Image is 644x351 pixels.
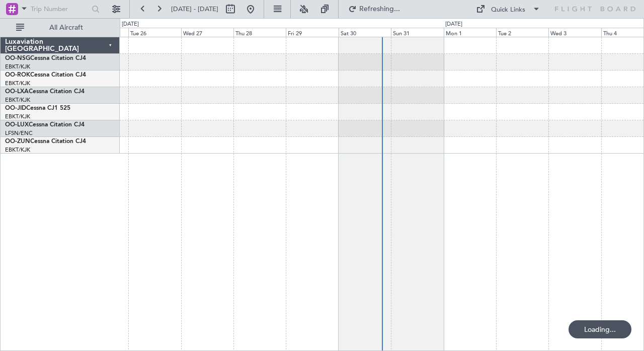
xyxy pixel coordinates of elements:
[122,20,139,29] div: [DATE]
[339,28,391,37] div: Sat 30
[31,2,89,17] input: Trip Number
[5,55,86,61] a: OO-NSGCessna Citation CJ4
[5,80,30,87] a: EBKT/KJK
[5,72,30,78] span: OO-ROK
[26,24,106,31] span: All Aircraft
[5,122,85,128] a: OO-LUXCessna Citation CJ4
[569,320,631,338] div: Loading...
[5,129,33,137] a: LFSN/ENC
[286,28,338,37] div: Fri 29
[5,146,30,154] a: EBKT/KJK
[5,113,30,120] a: EBKT/KJK
[171,5,218,14] span: [DATE] - [DATE]
[344,1,404,17] button: Refreshing...
[5,138,30,145] span: OO-ZUN
[444,28,496,37] div: Mon 1
[128,28,181,37] div: Tue 26
[233,28,286,37] div: Thu 28
[359,6,401,13] span: Refreshing...
[5,72,86,78] a: OO-ROKCessna Citation CJ4
[5,122,29,128] span: OO-LUX
[5,96,30,104] a: EBKT/KJK
[5,138,86,145] a: OO-ZUNCessna Citation CJ4
[5,55,30,61] span: OO-NSG
[5,105,70,111] a: OO-JIDCessna CJ1 525
[181,28,233,37] div: Wed 27
[5,89,85,95] a: OO-LXACessna Citation CJ4
[11,20,109,36] button: All Aircraft
[5,63,30,71] a: EBKT/KJK
[496,28,548,37] div: Tue 2
[548,28,601,37] div: Wed 3
[445,20,462,29] div: [DATE]
[5,105,26,111] span: OO-JID
[471,1,545,17] button: Quick Links
[391,28,443,37] div: Sun 31
[5,89,29,95] span: OO-LXA
[491,5,525,15] div: Quick Links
